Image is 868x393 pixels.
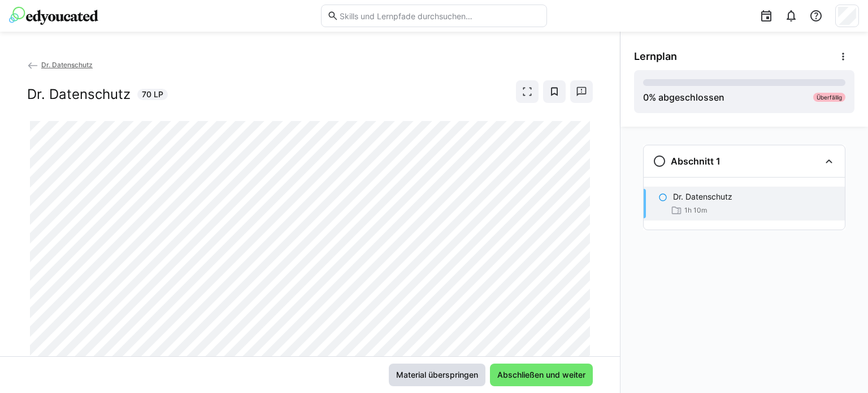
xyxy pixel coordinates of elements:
button: Material überspringen [389,364,485,386]
span: Lernplan [634,50,677,63]
span: Abschließen und weiter [496,369,587,381]
h2: Dr. Datenschutz [27,86,131,103]
span: Material überspringen [394,369,480,381]
span: 70 LP [142,89,163,100]
div: Überfällig [813,93,845,102]
button: Abschließen und weiter [490,364,593,386]
h3: Abschnitt 1 [671,156,721,167]
span: 0 [643,92,649,103]
span: 1h 10m [684,206,707,215]
input: Skills und Lernpfade durchsuchen… [338,11,541,21]
p: Dr. Datenschutz [673,191,732,202]
div: % abgeschlossen [643,90,724,104]
a: Dr. Datenschutz [27,61,93,69]
span: Dr. Datenschutz [41,61,93,69]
